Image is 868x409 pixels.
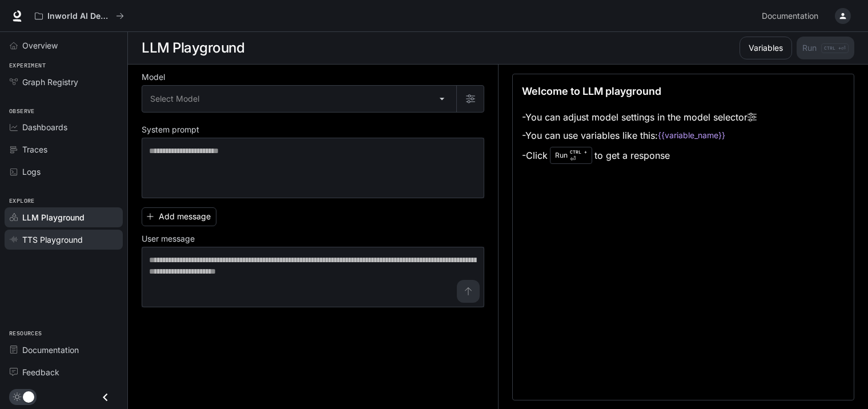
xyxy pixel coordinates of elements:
div: Run [550,147,592,164]
span: Dashboards [22,121,67,133]
div: Select Model [142,86,456,112]
span: Select Model [150,93,199,105]
p: Inworld AI Demos [47,11,111,21]
a: Traces [5,139,123,159]
li: - Click to get a response [522,145,757,166]
a: TTS Playground [5,230,123,250]
a: Graph Registry [5,72,123,92]
span: Dark mode toggle [23,390,34,403]
button: All workspaces [30,5,129,27]
span: LLM Playground [22,211,85,223]
span: Overview [22,39,58,51]
p: Welcome to LLM playground [522,83,661,99]
a: Overview [5,35,123,55]
p: CTRL + [570,149,587,155]
h1: LLM Playground [142,37,244,59]
span: Feedback [22,366,59,378]
span: Documentation [762,9,818,23]
span: Documentation [22,344,79,356]
p: Model [142,73,165,81]
button: Close drawer [93,386,118,409]
button: Add message [142,207,216,226]
li: - You can adjust model settings in the model selector [522,108,757,126]
a: Documentation [757,5,827,27]
p: ⏎ [570,149,587,162]
a: Logs [5,162,123,182]
span: Traces [22,143,47,155]
p: User message [142,235,195,243]
li: - You can use variables like this: [522,126,757,145]
button: Variables [740,37,792,59]
a: LLM Playground [5,207,123,227]
a: Feedback [5,362,123,382]
span: TTS Playground [22,234,83,246]
span: Logs [22,166,41,178]
p: System prompt [142,126,199,134]
a: Documentation [5,340,123,360]
a: Dashboards [5,117,123,137]
code: {{variable_name}} [658,130,725,141]
span: Graph Registry [22,76,78,88]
